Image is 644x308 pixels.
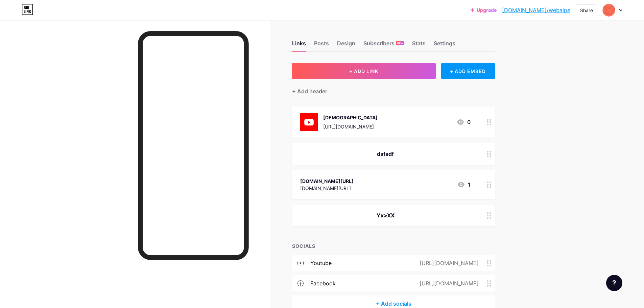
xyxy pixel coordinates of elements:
[314,39,329,51] div: Posts
[292,242,495,250] div: SOCIALS
[310,259,332,267] div: youtube
[441,63,495,79] div: + ADD EMBED
[292,39,306,51] div: Links
[300,177,354,185] div: [DOMAIN_NAME][URL]
[456,118,471,126] div: 0
[434,39,455,51] div: Settings
[323,123,378,130] div: [URL][DOMAIN_NAME]
[310,279,336,287] div: facebook
[457,181,471,189] div: 1
[323,114,378,121] div: [DEMOGRAPHIC_DATA]
[409,259,487,267] div: [URL][DOMAIN_NAME]
[409,279,487,287] div: [URL][DOMAIN_NAME]
[502,6,570,14] a: [DOMAIN_NAME]/webalpe
[300,185,354,192] div: [DOMAIN_NAME][URL]
[300,150,471,158] div: dsfadf
[363,39,404,51] div: Subscribers
[602,4,615,17] img: webalpe
[412,39,426,51] div: Stats
[300,211,471,219] div: Yx>XX
[397,41,403,45] span: NEW
[580,7,593,14] div: Share
[471,7,497,13] a: Upgrade
[292,63,436,79] button: + ADD LINK
[300,113,318,131] img: fadfaf
[337,39,355,51] div: Design
[349,68,378,74] span: + ADD LINK
[292,87,327,95] div: + Add header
